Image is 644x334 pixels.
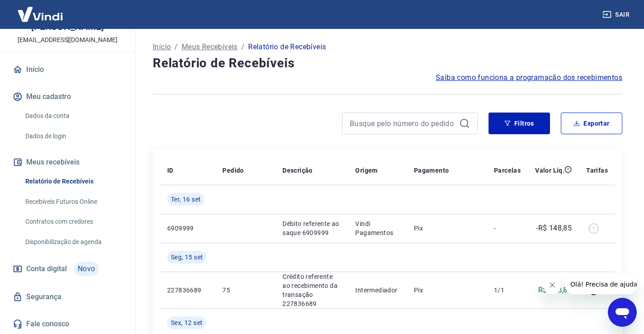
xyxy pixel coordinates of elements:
a: Início [153,42,171,52]
span: Olá! Precisa de ajuda? [5,6,76,14]
p: 75 [222,286,268,295]
p: Pix [414,224,479,233]
p: Intermediador [355,286,399,295]
p: 1/1 [494,286,521,295]
a: Início [11,60,124,80]
a: Conta digitalNovo [11,258,124,280]
span: Seg, 15 set [171,253,203,262]
a: Saiba como funciona a programação dos recebimentos [436,72,622,83]
p: [PERSON_NAME] [31,22,103,32]
span: Sex, 12 set [171,318,202,327]
a: Segurança [11,287,124,307]
p: 227836689 [167,286,208,295]
a: Relatório de Recebíveis [22,172,124,191]
p: Parcelas [494,166,521,175]
p: Pedido [222,166,244,175]
a: Contratos com credores [22,212,124,231]
a: Dados de login [22,127,124,146]
a: Recebíveis Futuros Online [22,193,124,211]
p: Tarifas [586,166,608,175]
img: Vindi [11,0,70,28]
span: Ter, 16 set [171,195,201,204]
p: Origem [355,166,377,175]
p: Vindi Pagamentos [355,219,399,237]
p: Pix [414,286,479,295]
button: Meu cadastro [11,87,124,107]
p: [EMAIL_ADDRESS][DOMAIN_NAME] [18,35,118,45]
a: Fale conosco [11,314,124,334]
iframe: Mensagem da empresa [565,274,637,294]
p: Débito referente ao saque 6909999 [282,219,341,237]
button: Filtros [489,113,550,134]
p: ID [167,166,174,175]
span: Novo [74,262,99,276]
p: / [241,42,244,52]
p: Crédito referente ao recebimento da transação 227836689 [282,272,341,308]
iframe: Botão para abrir a janela de mensagens [608,298,637,327]
p: Pagamento [414,166,449,175]
iframe: Fechar mensagem [543,276,561,294]
a: Meus Recebíveis [182,42,238,52]
p: 6909999 [167,224,208,233]
button: Exportar [561,113,622,134]
p: Relatório de Recebíveis [248,42,326,52]
input: Busque pelo número do pedido [350,117,456,130]
a: Dados da conta [22,107,124,125]
button: Meus recebíveis [11,152,124,172]
span: Conta digital [26,263,67,275]
p: Descrição [282,166,313,175]
p: R$ 148,85 [538,285,572,296]
button: Sair [601,6,633,23]
p: -R$ 148,85 [536,223,572,234]
h4: Relatório de Recebíveis [153,54,622,72]
a: Disponibilização de agenda [22,233,124,251]
p: Valor Líq. [535,166,564,175]
p: / [174,42,178,52]
p: - [494,224,521,233]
